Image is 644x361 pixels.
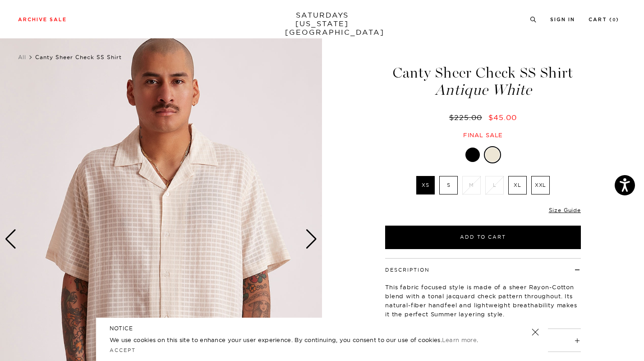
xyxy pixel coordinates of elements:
[442,336,477,343] a: Learn more
[449,113,486,122] del: $225.00
[5,229,17,249] div: Previous slide
[305,229,317,249] div: Next slide
[18,54,26,60] a: All
[549,207,581,213] a: Size Guide
[385,282,581,319] p: This fabric focused style is made of a sheer Rayon-Cotton blend with a tonal jacquard check patte...
[439,176,458,194] label: S
[416,176,435,194] label: XS
[488,113,517,122] span: $45.00
[110,347,136,353] a: Accept
[589,17,619,22] a: Cart (0)
[110,324,534,333] h5: NOTICE
[285,11,359,37] a: SATURDAYS[US_STATE][GEOGRAPHIC_DATA]
[110,335,502,344] p: We use cookies on this site to enhance your user experience. By continuing, you consent to our us...
[508,176,527,194] label: XL
[384,65,582,97] h1: Canty Sheer Check SS Shirt
[384,83,582,97] span: Antique White
[550,17,575,22] a: Sign In
[384,131,582,139] div: Final sale
[35,54,122,60] span: Canty Sheer Check SS Shirt
[612,18,616,22] small: 0
[18,17,67,22] a: Archive Sale
[385,268,430,273] button: Description
[531,176,550,194] label: XXL
[385,226,581,249] button: Add to Cart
